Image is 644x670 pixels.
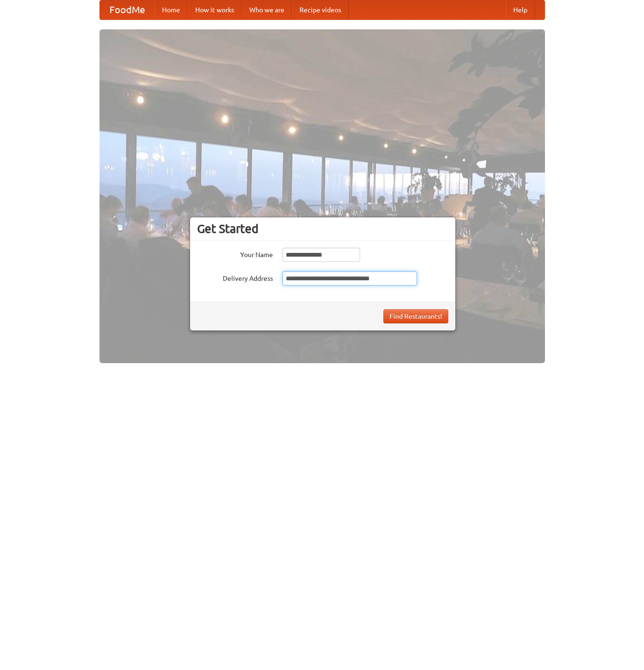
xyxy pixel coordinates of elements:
label: Your Name [197,248,273,259]
a: How it works [188,0,242,19]
button: Find Restaurants! [383,309,448,323]
a: Recipe videos [292,0,349,19]
h3: Get Started [197,222,448,236]
a: Who we are [242,0,292,19]
a: FoodMe [100,0,154,19]
a: Home [154,0,188,19]
a: Help [506,0,535,19]
label: Delivery Address [197,271,273,283]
